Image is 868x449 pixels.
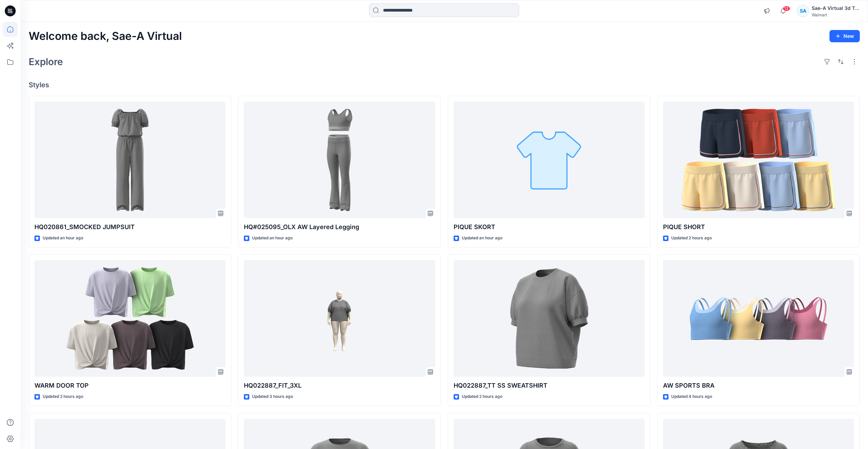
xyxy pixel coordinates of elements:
a: AW SPORTS BRA [663,260,854,377]
div: Walmart [812,12,859,17]
p: WARM DOOR TOP [34,381,225,390]
p: PIQUE SKORT [454,222,645,232]
p: Updated 4 hours ago [671,393,712,400]
a: HQ020861_SMOCKED JUMPSUIT [34,102,225,219]
p: Updated 2 hours ago [43,393,83,400]
a: HQ#025095_OLX AW Layered Legging [244,102,435,219]
p: Updated an hour ago [462,235,502,242]
a: HQ022887_FIT_3XL [244,260,435,377]
p: Updated 3 hours ago [252,393,293,400]
a: PIQUE SKORT [454,102,645,219]
span: 13 [783,6,790,11]
p: HQ022887_FIT_3XL [244,381,435,390]
a: WARM DOOR TOP [34,260,225,377]
p: PIQUE SHORT [663,222,854,232]
h2: Explore [29,56,63,67]
p: HQ022887_TT SS SWEATSHIRT [454,381,645,390]
h4: Styles [29,81,860,89]
p: Updated 2 hours ago [671,235,712,242]
div: Sae-A Virtual 3d Team [812,4,859,12]
div: SA [797,5,809,17]
a: PIQUE SHORT [663,102,854,219]
p: Updated an hour ago [43,235,83,242]
button: New [829,30,860,42]
p: AW SPORTS BRA [663,381,854,390]
p: HQ020861_SMOCKED JUMPSUIT [34,222,225,232]
p: Updated 2 hours ago [462,393,502,400]
h2: Welcome back, Sae-A Virtual [29,30,182,43]
p: HQ#025095_OLX AW Layered Legging [244,222,435,232]
p: Updated an hour ago [252,235,293,242]
a: HQ022887_TT SS SWEATSHIRT [454,260,645,377]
